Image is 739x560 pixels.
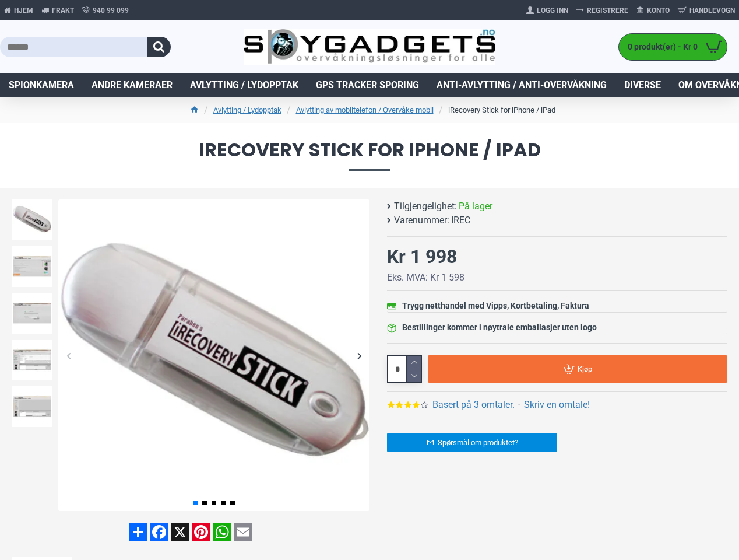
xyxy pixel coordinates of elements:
[387,243,457,271] div: Kr 1 998
[459,199,492,213] span: På lager
[394,213,449,228] b: Varenummer:
[394,199,457,213] b: Tilgjengelighet:
[307,73,428,97] a: GPS Tracker Sporing
[191,523,212,541] a: Pinterest
[689,5,735,16] span: Handlevogn
[9,78,74,92] span: Spionkamera
[181,73,307,97] a: Avlytting / Lydopptak
[12,386,52,427] img: iRecovery Stick for iPhone / iPad - SpyGadgets.no
[402,321,597,334] div: Bestillinger kommer i nøytrale emballasjer uten logo
[522,1,572,20] a: Logg Inn
[212,501,216,505] span: Go to slide 3
[170,523,191,541] a: X
[524,398,590,412] a: Skriv en omtale!
[193,501,198,505] span: Go to slide 1
[316,78,419,92] span: GPS Tracker Sporing
[14,5,33,16] span: Hjem
[437,78,607,92] span: Anti-avlytting / Anti-overvåkning
[83,73,181,97] a: Andre kameraer
[674,1,739,20] a: Handlevogn
[632,1,674,20] a: Konto
[212,523,233,541] a: WhatsApp
[615,73,670,97] a: Diverse
[93,5,129,16] span: 940 99 099
[92,78,173,92] span: Andre kameraer
[58,199,369,511] img: iRecovery Stick for iPhone / iPad - SpyGadgets.no
[578,365,592,373] span: Kjøp
[296,104,434,116] a: Avlytting av mobiltelefon / Overvåke mobil
[213,104,281,116] a: Avlytting / Lydopptak
[647,5,670,16] span: Konto
[230,501,235,505] span: Go to slide 5
[587,5,628,16] span: Registrere
[402,300,589,312] div: Trygg netthandel med Vipps, Kortbetaling, Faktura
[518,399,520,410] b: -
[233,523,254,541] a: Email
[537,5,568,16] span: Logg Inn
[12,141,727,170] span: iRecovery Stick for iPhone / iPad
[619,34,727,60] a: 0 produkt(er) - Kr 0
[572,1,632,20] a: Registrere
[387,433,557,452] a: Spørsmål om produktet?
[244,29,495,65] img: SpyGadgets.no
[12,339,52,380] img: iRecovery Stick for iPhone / iPad - SpyGadgets.no
[624,78,661,92] span: Diverse
[349,345,369,366] div: Next slide
[149,523,170,541] a: Facebook
[221,501,226,505] span: Go to slide 4
[432,398,515,412] a: Basert på 3 omtaler.
[12,293,52,334] img: iRecovery Stick for iPhone / iPad - SpyGadgets.no
[451,213,470,228] span: IREC
[428,73,615,97] a: Anti-avlytting / Anti-overvåkning
[58,345,79,366] div: Previous slide
[52,5,74,16] span: Frakt
[202,501,207,505] span: Go to slide 2
[190,78,298,92] span: Avlytting / Lydopptak
[128,523,149,541] a: Share
[619,41,701,53] span: 0 produkt(er) - Kr 0
[12,246,52,287] img: iRecovery Stick for iPhone / iPad - SpyGadgets.no
[12,199,52,240] img: iRecovery Stick for iPhone / iPad - SpyGadgets.no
